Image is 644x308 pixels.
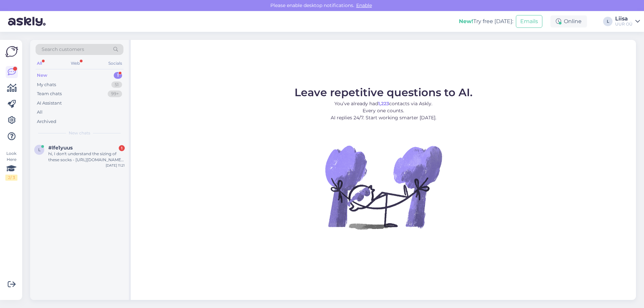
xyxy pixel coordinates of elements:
div: My chats [37,81,56,88]
span: Leave repetitive questions to AI. [294,86,473,99]
div: UUR OÜ [615,21,633,27]
a: LiisaUUR OÜ [615,16,640,27]
button: Emails [516,15,542,28]
b: New! [459,18,473,24]
div: Team chats [37,90,62,97]
div: AI Assistant [37,100,62,107]
span: Search customers [42,46,84,53]
div: Look Here [5,150,17,181]
div: L [603,17,612,26]
div: Archived [37,118,56,125]
img: Askly Logo [5,45,18,58]
img: No Chat active [323,127,444,247]
div: Online [550,15,587,27]
div: 2 / 3 [5,175,17,181]
div: 1 [114,72,122,79]
div: Try free [DATE]: [459,17,513,25]
div: hi, I don't understand the sizing of these socks - [URL][DOMAIN_NAME] - can you pls clarify [48,151,125,163]
div: Socials [107,59,123,68]
div: Liisa [615,16,633,21]
b: 1,223 [378,101,389,107]
div: [DATE] 11:21 [106,163,125,168]
p: You’ve already had contacts via Askly. Every one counts. AI replies 24/7. Start working smarter [... [294,100,473,121]
div: 1 [119,145,125,151]
div: 99+ [108,90,122,97]
span: l [38,147,41,152]
div: New [37,72,47,79]
span: #lfe1yuus [48,145,73,151]
div: All [37,109,43,116]
div: 51 [111,81,122,88]
span: Enable [354,2,374,8]
span: New chats [69,130,90,136]
div: All [36,59,43,68]
div: Web [69,59,81,68]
